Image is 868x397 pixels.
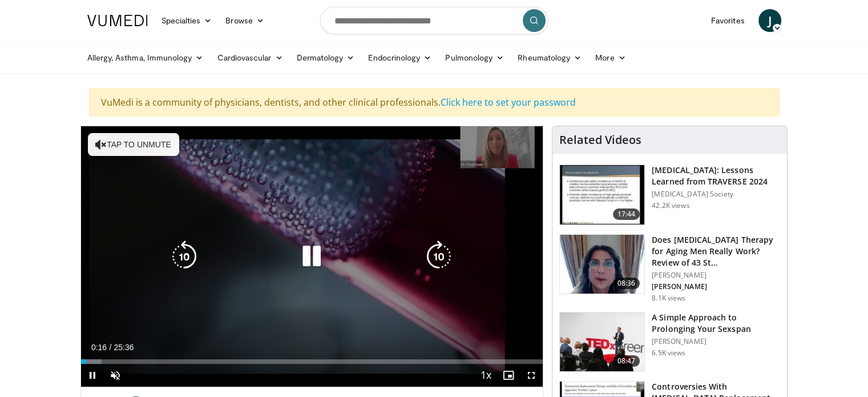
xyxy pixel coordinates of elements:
[652,165,780,187] h3: [MEDICAL_DATA]: Lessons Learned from TRAVERSE 2024
[613,208,640,220] span: 17:44
[560,165,644,224] img: 1317c62a-2f0d-4360-bee0-b1bff80fed3c.150x105_q85_crop-smart_upscale.jpg
[474,364,497,387] button: Playback Rate
[511,46,588,69] a: Rheumatology
[588,46,632,69] a: More
[560,235,644,294] img: 4d4bce34-7cbb-4531-8d0c-5308a71d9d6c.150x105_q85_crop-smart_upscale.jpg
[613,278,640,289] span: 08:36
[652,348,685,358] p: 6.5K views
[81,359,543,364] div: Progress Bar
[87,15,148,26] img: VuMedi Logo
[758,9,781,32] a: J
[559,312,780,372] a: 08:47 A Simple Approach to Prolonging Your Sexspan [PERSON_NAME] 6.5K views
[81,126,543,387] video-js: Video Player
[559,133,641,147] h4: Related Videos
[652,337,780,346] p: [PERSON_NAME]
[652,190,780,199] p: [MEDICAL_DATA] Society
[219,9,271,32] a: Browse
[110,343,112,352] span: /
[88,133,179,156] button: Tap to unmute
[155,9,219,32] a: Specialties
[290,46,362,69] a: Dermatology
[80,46,211,69] a: Allergy, Asthma, Immunology
[104,364,127,387] button: Unmute
[520,364,543,387] button: Fullscreen
[613,355,640,367] span: 08:47
[81,364,104,387] button: Pause
[652,282,780,291] p: [PERSON_NAME]
[441,96,576,109] a: Click here to set your password
[652,201,689,210] p: 42.2K views
[89,88,780,117] div: VuMedi is a community of physicians, dentists, and other clinical professionals.
[210,46,289,69] a: Cardiovascular
[652,294,685,303] p: 8.1K views
[652,271,780,280] p: [PERSON_NAME]
[438,46,511,69] a: Pulmonology
[559,165,780,225] a: 17:44 [MEDICAL_DATA]: Lessons Learned from TRAVERSE 2024 [MEDICAL_DATA] Society 42.2K views
[652,312,780,335] h3: A Simple Approach to Prolonging Your Sexspan
[114,343,134,352] span: 25:36
[497,364,520,387] button: Enable picture-in-picture mode
[361,46,438,69] a: Endocrinology
[559,234,780,303] a: 08:36 Does [MEDICAL_DATA] Therapy for Aging Men Really Work? Review of 43 St… [PERSON_NAME] [PERS...
[652,234,780,268] h3: Does [MEDICAL_DATA] Therapy for Aging Men Really Work? Review of 43 St…
[320,7,548,34] input: Search topics, interventions
[91,343,107,352] span: 0:16
[704,9,752,32] a: Favorites
[560,312,644,372] img: c4bd4661-e278-4c34-863c-57c104f39734.150x105_q85_crop-smart_upscale.jpg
